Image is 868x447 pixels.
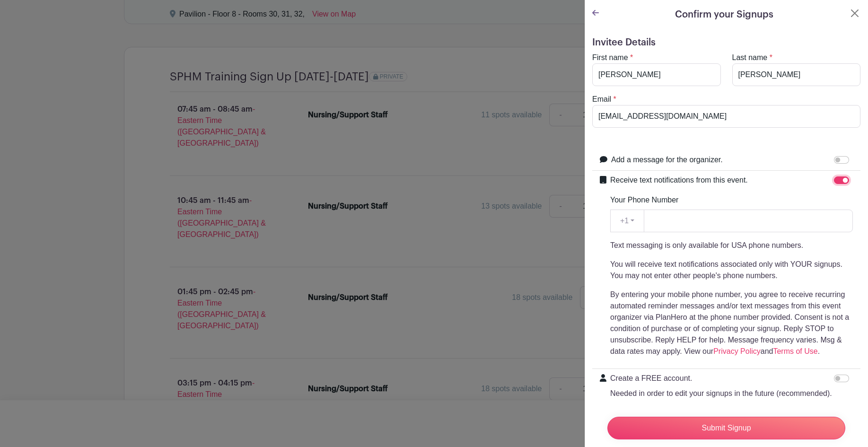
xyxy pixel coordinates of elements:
h5: Confirm your Signups [675,8,773,22]
p: By entering your mobile phone number, you agree to receive recurring automated reminder messages ... [610,289,853,357]
button: +1 [610,210,644,232]
a: Privacy Policy [713,347,761,355]
label: Receive text notifications from this event. [610,175,748,186]
label: Your Phone Number [610,194,678,206]
label: First name [592,52,628,63]
p: Text messaging is only available for USA phone numbers. [610,240,853,251]
p: Needed in order to edit your signups in the future (recommended). [610,388,832,399]
h5: Invitee Details [592,37,860,48]
p: Create a FREE account. [610,373,832,384]
label: Add a message for the organizer. [611,154,723,166]
label: Last name [732,52,768,63]
a: Terms of Use [773,347,817,355]
label: Email [592,94,611,105]
button: Close [849,8,860,19]
input: Submit Signup [607,417,845,439]
p: You will receive text notifications associated only with YOUR signups. You may not enter other pe... [610,259,853,281]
